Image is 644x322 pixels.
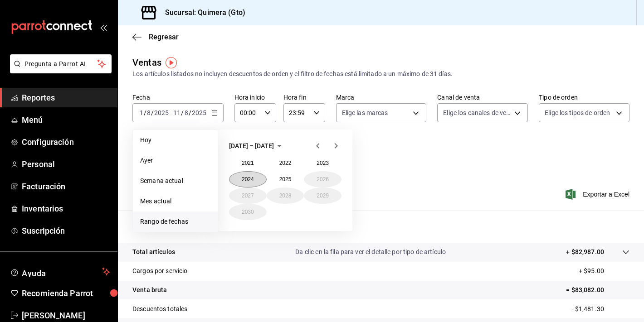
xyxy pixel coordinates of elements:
[567,189,629,200] button: Exportar a Excel
[229,171,267,187] button: 2024
[140,197,210,206] span: Mes actual
[151,109,154,116] span: /
[572,304,629,314] p: - $1,481.30
[146,109,151,116] input: --
[22,158,110,170] span: Personal
[342,108,388,117] span: Elige las marcas
[545,108,610,117] span: Elige los tipos de orden
[154,109,169,116] input: ----
[166,57,177,68] img: Tooltip marker
[144,109,146,116] span: /
[132,94,224,101] label: Fecha
[22,287,110,299] span: Recomienda Parrot
[139,109,144,116] input: --
[132,266,188,276] p: Cargos por servicio
[132,247,175,257] p: Total artículos
[132,56,161,69] div: Ventas
[140,135,210,145] span: Hoy
[295,247,446,257] p: Da clic en la fila para ver el detalle por tipo de artículo
[267,187,304,204] button: 2028
[170,109,172,116] span: -
[158,7,245,18] h3: Sucursal: Quimera (Gto)
[132,33,179,41] button: Regresar
[566,247,604,257] p: + $82,987.00
[22,225,110,237] span: Suscripción
[283,94,325,101] label: Hora fin
[149,33,179,41] span: Regresar
[173,109,181,116] input: --
[22,91,110,104] span: Reportes
[229,142,274,149] span: [DATE] – [DATE]
[140,217,210,226] span: Rango de fechas
[140,156,210,165] span: Ayer
[191,109,207,116] input: ----
[304,171,342,187] button: 2026
[140,176,210,186] span: Semana actual
[267,171,304,187] button: 2025
[184,109,189,116] input: --
[304,155,342,171] button: 2023
[267,155,304,171] button: 2022
[189,109,191,116] span: /
[229,204,267,220] button: 2030
[181,109,184,116] span: /
[304,187,342,204] button: 2029
[22,114,110,126] span: Menú
[22,136,110,148] span: Configuración
[132,221,629,232] p: Resumen
[234,94,276,101] label: Hora inicio
[229,155,267,171] button: 2021
[229,187,267,204] button: 2027
[437,94,528,101] label: Canal de venta
[100,24,107,31] button: open_drawer_menu
[10,54,112,73] button: Pregunta a Parrot AI
[22,266,98,277] span: Ayuda
[336,94,427,101] label: Marca
[566,285,629,295] p: = $83,082.00
[132,304,187,314] p: Descuentos totales
[24,59,98,69] span: Pregunta a Parrot AI
[22,202,110,215] span: Inventarios
[22,180,110,192] span: Facturación
[443,108,511,117] span: Elige los canales de venta
[6,66,112,75] a: Pregunta a Parrot AI
[22,309,110,322] span: [PERSON_NAME]
[579,266,629,276] p: + $95.00
[132,69,629,79] div: Los artículos listados no incluyen descuentos de orden y el filtro de fechas está limitado a un m...
[229,140,285,151] button: [DATE] – [DATE]
[132,285,167,295] p: Venta bruta
[539,94,629,101] label: Tipo de orden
